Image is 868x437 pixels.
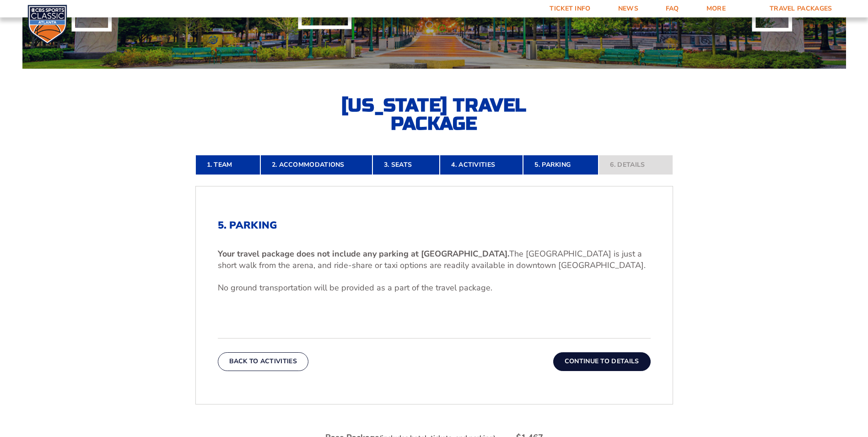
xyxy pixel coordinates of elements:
[553,352,651,371] button: Continue To Details
[27,5,67,44] img: CBS Sports Classic
[218,219,651,231] h2: 5. Parking
[218,352,308,371] button: Back To Activities
[218,248,651,271] p: The [GEOGRAPHIC_DATA] is just a short walk from the arena, and ride-share or taxi options are rea...
[440,155,523,175] a: 4. Activities
[218,248,509,259] b: Your travel package does not include any parking at [GEOGRAPHIC_DATA].
[260,155,372,175] a: 2. Accommodations
[334,96,535,133] h2: [US_STATE] Travel Package
[372,155,440,175] a: 3. Seats
[218,282,651,294] p: No ground transportation will be provided as a part of the travel package.
[195,155,260,175] a: 1. Team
